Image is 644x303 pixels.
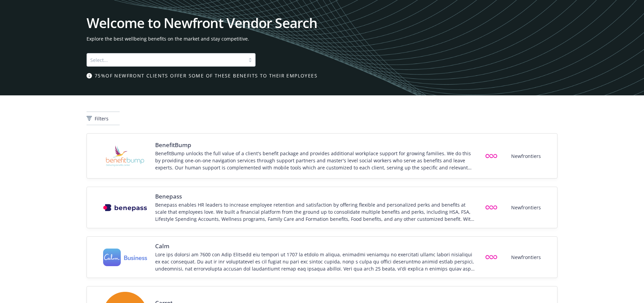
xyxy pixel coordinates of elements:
[87,112,120,125] button: Filters
[103,204,147,211] img: Vendor logo for Benepass
[511,254,541,261] span: Newfrontiers
[155,192,476,201] span: Benepass
[155,242,476,250] span: Calm
[87,16,557,30] h1: Welcome to Newfront Vendor Search
[155,251,476,272] div: Lore ips dolorsi am 7600 con Adip Elitsedd eiu tempori ut 1707 la etdolo m aliqua, enimadmi venia...
[95,72,317,79] span: 75% of Newfront clients offer some of these benefits to their employees
[155,150,476,171] div: BenefitBump unlocks the full value of a client's benefit package and provides additional workplac...
[95,115,109,122] span: Filters
[87,35,557,42] span: Explore the best wellbeing benefits on the market and stay competitive.
[155,201,476,223] div: Benepass enables HR leaders to increase employee retention and satisfaction by offering flexible ...
[103,139,147,173] img: Vendor logo for BenefitBump
[103,249,147,266] img: Vendor logo for Calm
[511,204,541,211] span: Newfrontiers
[155,141,476,149] span: BenefitBump
[511,153,541,160] span: Newfrontiers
